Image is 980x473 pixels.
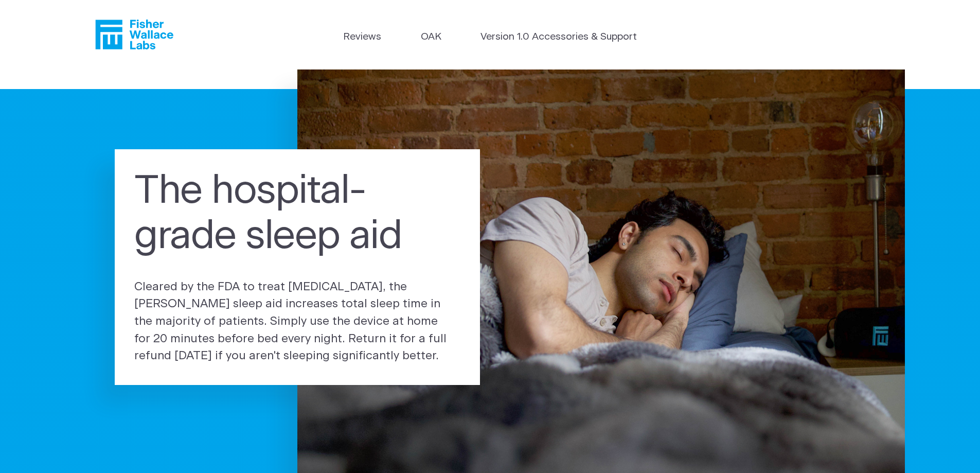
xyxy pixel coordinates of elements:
[95,20,173,49] a: Fisher Wallace
[134,278,460,365] p: Cleared by the FDA to treat [MEDICAL_DATA], the [PERSON_NAME] sleep aid increases total sleep tim...
[480,30,637,45] a: Version 1.0 Accessories & Support
[134,169,460,259] h1: The hospital-grade sleep aid
[421,30,441,45] a: OAK
[343,30,381,45] a: Reviews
